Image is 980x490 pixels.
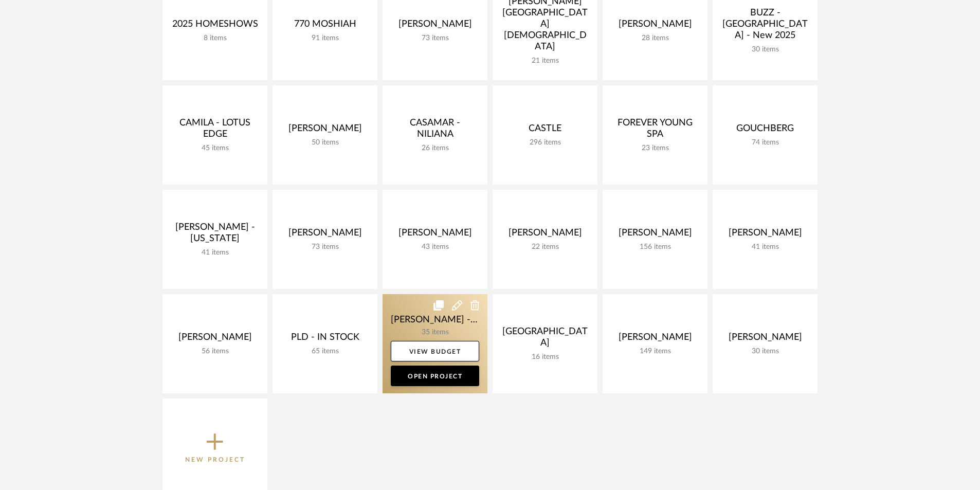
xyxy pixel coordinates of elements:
div: 296 items [501,138,589,147]
div: 23 items [611,144,699,153]
div: 21 items [501,57,589,65]
div: [GEOGRAPHIC_DATA] [501,326,589,353]
div: CASAMAR - NILIANA [391,117,479,144]
p: New Project [185,455,245,465]
div: [PERSON_NAME] [721,332,809,347]
div: [PERSON_NAME] [281,123,369,138]
div: BUZZ - [GEOGRAPHIC_DATA] - New 2025 [721,7,809,45]
div: [PERSON_NAME] [391,19,479,34]
div: [PERSON_NAME] [171,332,259,347]
div: [PERSON_NAME] [721,227,809,243]
div: 41 items [171,248,259,257]
div: 45 items [171,144,259,153]
div: 65 items [281,347,369,356]
div: 22 items [501,243,589,251]
div: PLD - IN STOCK [281,332,369,347]
div: [PERSON_NAME] [391,227,479,243]
a: View Budget [391,341,479,361]
div: 8 items [171,34,259,43]
div: [PERSON_NAME] [281,227,369,243]
div: 30 items [721,45,809,54]
div: 50 items [281,138,369,147]
div: 91 items [281,34,369,43]
div: 73 items [391,34,479,43]
div: 156 items [611,243,699,251]
div: 26 items [391,144,479,153]
div: [PERSON_NAME] [611,332,699,347]
div: 149 items [611,347,699,356]
div: 28 items [611,34,699,43]
div: GOUCHBERG [721,123,809,138]
div: [PERSON_NAME] [611,227,699,243]
div: 16 items [501,353,589,361]
div: 74 items [721,138,809,147]
div: 41 items [721,243,809,251]
div: 56 items [171,347,259,356]
div: CAMILA - LOTUS EDGE [171,117,259,144]
div: 2025 HOMESHOWS [171,19,259,34]
a: Open Project [391,366,479,386]
div: [PERSON_NAME] [501,227,589,243]
div: [PERSON_NAME] [611,19,699,34]
div: CASTLE [501,123,589,138]
div: 30 items [721,347,809,356]
div: FOREVER YOUNG SPA [611,117,699,144]
div: 770 MOSHIAH [281,19,369,34]
div: 73 items [281,243,369,251]
div: 43 items [391,243,479,251]
div: [PERSON_NAME] - [US_STATE] [171,222,259,248]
